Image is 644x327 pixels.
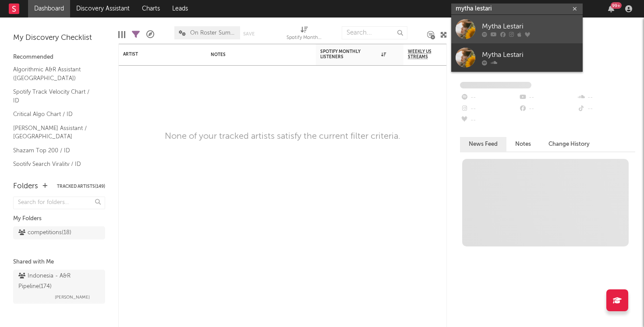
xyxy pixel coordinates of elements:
[55,292,90,302] span: [PERSON_NAME]
[132,22,140,47] div: Filters(0 of 149)
[451,43,583,72] a: Mytha Lestari
[518,92,577,103] div: --
[13,181,38,192] div: Folders
[460,137,506,151] button: News Feed
[211,52,298,57] div: Notes
[13,123,96,141] a: [PERSON_NAME] Assistant / [GEOGRAPHIC_DATA]
[13,159,96,169] a: Spotify Search Virality / ID
[18,228,71,238] div: competitions ( 18 )
[13,197,105,209] input: Search for folders...
[451,15,583,43] a: Mytha Lestari
[611,2,622,9] div: 99 +
[342,26,407,39] input: Search...
[57,184,105,189] button: Tracked Artists(149)
[518,103,577,115] div: --
[482,49,578,60] div: Mytha Lestari
[482,21,578,32] div: Mytha Lestari
[460,115,518,126] div: --
[506,137,540,151] button: Notes
[460,82,531,88] span: Fans Added by Platform
[118,22,125,47] div: Edit Columns
[13,270,105,304] a: Indonesia - A&R Pipeline(174)[PERSON_NAME]
[320,49,386,60] div: Spotify Monthly Listeners
[13,214,105,224] div: My Folders
[577,103,635,115] div: --
[451,4,583,14] input: Search for artists
[608,5,614,12] button: 99+
[408,49,439,60] span: Weekly US Streams
[146,22,154,47] div: A&R Pipeline
[13,146,96,155] a: Shazam Top 200 / ID
[18,271,98,292] div: Indonesia - A&R Pipeline ( 174 )
[577,92,635,103] div: --
[13,226,105,239] a: competitions(18)
[165,131,400,142] div: None of your tracked artists satisfy the current filter criteria.
[287,22,322,47] div: Spotify Monthly Listeners (Spotify Monthly Listeners)
[13,65,96,83] a: Algorithmic A&R Assistant ([GEOGRAPHIC_DATA])
[13,109,96,119] a: Critical Algo Chart / ID
[460,103,518,115] div: --
[13,52,105,63] div: Recommended
[123,52,189,57] div: Artist
[13,87,96,105] a: Spotify Track Velocity Chart / ID
[13,33,105,43] div: My Discovery Checklist
[460,92,518,103] div: --
[287,33,322,43] div: Spotify Monthly Listeners (Spotify Monthly Listeners)
[190,30,236,36] span: On Roster Summary With Notes
[243,32,255,36] button: Save
[540,137,598,151] button: Change History
[13,257,105,267] div: Shared with Me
